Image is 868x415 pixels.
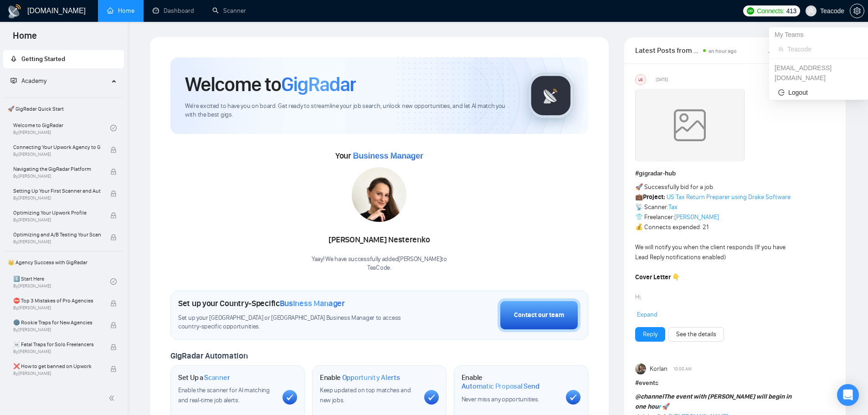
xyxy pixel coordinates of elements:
span: logout [778,89,785,96]
span: Korlan [650,364,668,374]
span: Academy [21,77,46,85]
a: See the details [676,329,716,339]
span: Optimizing Your Upwork Profile [13,208,101,217]
img: upwork-logo.png [747,7,754,15]
h1: # events [635,378,835,388]
div: US [636,75,646,85]
span: Your [335,151,423,161]
span: Scanner [204,373,230,382]
span: team [778,46,784,52]
span: @channel [635,393,664,400]
span: Getting Started [21,55,65,63]
span: Opportunity Alerts [342,373,400,382]
span: Never miss any opportunities. [462,395,539,403]
span: Keep updated on top matches and new jobs. [320,386,411,404]
span: By [PERSON_NAME] [13,174,101,179]
span: Optimizing and A/B Testing Your Scanner for Better Results [13,230,101,239]
span: Enable the scanner for AI matching and real-time job alerts. [178,386,270,404]
span: 🚀 [662,403,670,410]
button: See the details [668,327,724,342]
span: double-left [108,394,118,403]
span: 🚀 GigRadar Quick Start [4,100,123,118]
span: Connects: [757,6,784,16]
div: Open Intercom Messenger [837,384,859,406]
span: user [808,8,814,14]
a: r [658,403,661,410]
span: Home [5,29,44,48]
span: 10:00 AM [673,365,692,373]
h1: # gigradar-hub [635,169,835,179]
a: US Tax Return Preparer using Drake Software [667,193,791,201]
h1: Set Up a [178,373,230,382]
div: sales@teacode.io [769,61,868,85]
strong: Cover Letter 👇 [635,273,680,281]
strong: The event with [PERSON_NAME] will begin in one hou [635,393,791,410]
span: rocket [10,56,17,62]
span: ⛔ Top 3 Mistakes of Pro Agencies [13,296,101,305]
span: Logout [778,87,859,97]
span: By [PERSON_NAME] [13,152,101,157]
span: By [PERSON_NAME] [13,195,101,201]
span: lock [110,234,117,241]
a: 1️⃣ Start HereBy[PERSON_NAME] [13,272,110,292]
span: Academy [10,77,46,85]
a: homeHome [107,7,134,15]
span: Latest Posts from the GigRadar Community [635,45,700,56]
a: dashboardDashboard [153,7,194,15]
span: Setting Up Your First Scanner and Auto-Bidder [13,186,101,195]
span: lock [110,147,117,153]
img: logo [7,4,22,19]
span: 👑 Agency Success with GigRadar [4,253,123,272]
img: Korlan [635,364,646,374]
a: searchScanner [212,7,246,15]
span: check-circle [110,125,117,131]
img: gigradar-logo.png [528,73,574,118]
span: By [PERSON_NAME] [13,371,101,376]
span: ☠️ Fatal Traps for Solo Freelancers [13,340,101,349]
span: ❌ How to get banned on Upwork [13,362,101,371]
div: [PERSON_NAME] Nesterenko [312,232,447,248]
span: lock [110,300,117,307]
a: Welcome to GigRadarBy[PERSON_NAME] [13,118,110,138]
h1: Set up your Country-Specific [178,298,345,308]
a: Reply [643,329,657,339]
span: lock [110,366,117,372]
div: My Teams [769,27,868,42]
a: Tax [668,203,678,211]
div: Contact our team [514,310,564,320]
span: 413 [786,6,796,16]
span: an hour ago [709,48,737,54]
a: setting [850,7,864,15]
span: check-circle [110,278,117,285]
span: Set up your [GEOGRAPHIC_DATA] or [GEOGRAPHIC_DATA] Business Manager to access country-specific op... [178,314,420,331]
button: Reply [635,327,665,342]
h1: Welcome to [185,72,356,97]
span: Teacode [787,44,859,54]
h1: Enable [320,373,400,382]
strong: Project: [643,193,665,201]
span: setting [850,7,864,15]
span: Connecting Your Upwork Agency to GigRadar [13,143,101,152]
h1: Enable [462,373,559,391]
img: 1686860398317-65.jpg [352,167,406,222]
span: By [PERSON_NAME] [13,217,101,223]
span: By [PERSON_NAME] [13,239,101,245]
li: Getting Started [3,50,124,68]
span: lock [110,344,117,350]
span: Expand [637,311,657,318]
span: Navigating the GigRadar Platform [13,164,101,174]
span: By [PERSON_NAME] [13,327,101,333]
span: fund-projection-screen [10,77,17,84]
span: Business Manager [280,298,345,308]
span: We're excited to have you on board. Get ready to streamline your job search, unlock new opportuni... [185,102,514,119]
button: Contact our team [498,298,580,332]
p: TeaCode . [312,264,447,272]
span: [DATE] [656,76,668,84]
div: Yaay! We have successfully added [PERSON_NAME] to [312,255,447,272]
span: By [PERSON_NAME] [13,349,101,354]
a: [PERSON_NAME] [674,213,719,221]
button: setting [850,4,864,18]
span: GigRadar Automation [170,351,247,361]
span: 🌚 Rookie Traps for New Agencies [13,318,101,327]
span: GigRadar [281,72,356,97]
